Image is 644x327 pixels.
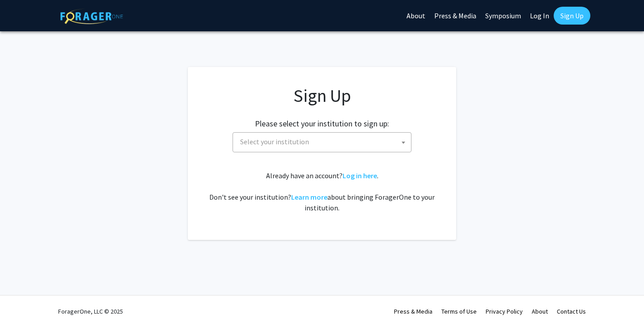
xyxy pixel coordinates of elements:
a: Log in here [343,171,377,180]
a: Privacy Policy [486,307,523,315]
span: Select your institution [237,133,411,151]
a: Contact Us [557,307,586,315]
div: Already have an account? . Don't see your institution? about bringing ForagerOne to your institut... [206,170,438,213]
a: Press & Media [394,307,432,315]
a: Terms of Use [441,307,477,315]
h2: Please select your institution to sign up: [255,119,389,129]
div: ForagerOne, LLC © 2025 [58,296,123,327]
a: Learn more about bringing ForagerOne to your institution [291,193,327,201]
a: About [532,307,548,315]
span: Select your institution [240,137,309,146]
a: Sign Up [554,7,590,25]
img: ForagerOne Logo [60,8,123,24]
span: Select your institution [233,132,411,152]
h1: Sign Up [206,85,438,106]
